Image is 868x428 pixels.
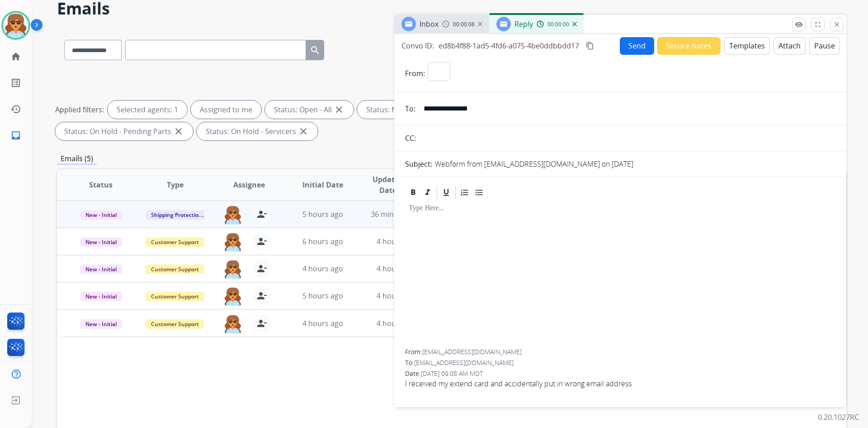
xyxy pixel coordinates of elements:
span: New - Initial [80,237,122,247]
p: 0.20.1027RC [818,412,859,423]
span: New - Initial [80,264,122,274]
span: ed8b4f88-1ad5-4fd6-a075-4be0ddbbdd17 [439,41,579,51]
span: 6 hours ago [302,236,343,246]
mat-icon: home [10,51,21,62]
mat-icon: remove_red_eye [795,20,803,29]
button: Send [620,37,654,55]
p: Webform from [EMAIL_ADDRESS][DOMAIN_NAME] on [DATE] [435,159,633,169]
span: Status [89,179,113,190]
div: Bullet List [472,186,486,199]
p: From: [405,68,425,79]
p: Applied filters: [55,104,104,115]
span: Customer Support [146,319,204,329]
span: 5 hours ago [302,291,343,301]
mat-icon: content_copy [586,42,594,50]
span: 00:00:06 [453,21,475,28]
button: Templates [724,37,770,55]
div: Assigned to me [191,101,261,119]
mat-icon: person_remove [256,290,267,301]
img: agent-avatar [224,205,242,224]
mat-icon: history [10,104,21,115]
div: Date: [405,369,835,378]
span: 4 hours ago [377,236,417,246]
span: 4 hours ago [377,318,417,328]
img: agent-avatar [224,232,242,251]
div: Bold [406,186,420,199]
img: agent-avatar [224,314,242,333]
mat-icon: close [173,126,184,137]
button: Attach [774,37,806,55]
div: Status: New - Initial [357,101,453,119]
span: 4 hours ago [302,264,343,274]
span: Inbox [420,19,439,29]
div: Ordered List [458,186,472,199]
div: From: [405,347,835,356]
span: [EMAIL_ADDRESS][DOMAIN_NAME] [422,347,522,356]
mat-icon: close [334,104,344,115]
span: [EMAIL_ADDRESS][DOMAIN_NAME] [414,358,514,367]
mat-icon: close [833,20,841,29]
span: Updated Date [368,174,409,196]
span: New - Initial [80,210,122,220]
mat-icon: fullscreen [814,20,822,29]
p: To: [405,103,415,114]
span: 00:00:00 [547,21,569,28]
img: avatar [3,13,28,38]
mat-icon: list_alt [10,77,21,88]
span: Shipping Protection [146,210,208,220]
span: Type [167,179,184,190]
div: Underline [439,186,453,199]
span: Customer Support [146,292,204,301]
mat-icon: inbox [10,130,21,141]
div: To: [405,358,835,367]
div: Status: Open - All [265,101,354,119]
span: [DATE] 09:08 AM MDT [421,369,483,378]
mat-icon: person_remove [256,318,267,329]
div: Status: On Hold - Pending Parts [55,122,193,140]
span: Initial Date [302,179,343,190]
span: 36 minutes ago [371,209,423,219]
span: 4 hours ago [377,264,417,274]
mat-icon: close [298,126,309,137]
p: Subject: [405,159,432,169]
span: Customer Support [146,264,204,274]
span: I received my extend card and accidentally put in wrong email address [405,378,835,389]
mat-icon: person_remove [256,263,267,274]
div: Selected agents: 1 [108,101,187,119]
span: 4 hours ago [377,291,417,301]
div: Status: On Hold - Servicers [197,122,318,140]
button: Pause [809,37,840,55]
img: agent-avatar [224,260,242,279]
mat-icon: search [310,45,321,56]
span: New - Initial [80,319,122,329]
p: Emails (5) [57,153,97,164]
mat-icon: person_remove [256,236,267,247]
span: 5 hours ago [302,209,343,219]
span: Customer Support [146,237,204,247]
p: Convo ID: [401,40,434,51]
span: 4 hours ago [302,318,343,328]
div: Italic [421,186,434,199]
img: agent-avatar [224,287,242,306]
button: Secure Notes [657,37,721,55]
span: Assignee [233,179,265,190]
mat-icon: person_remove [256,209,267,220]
span: Reply [514,19,533,29]
p: CC: [405,133,416,144]
span: New - Initial [80,292,122,301]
